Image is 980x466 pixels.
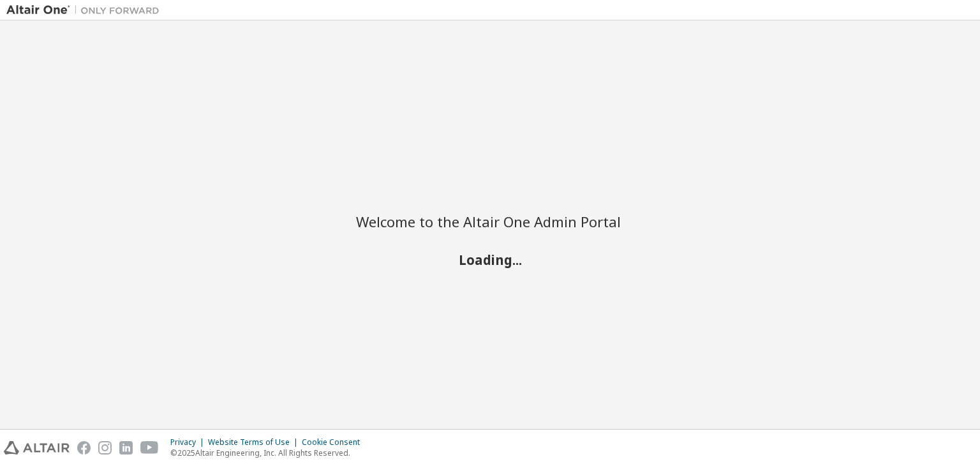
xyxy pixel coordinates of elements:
[119,441,133,455] img: linkedin.svg
[208,437,302,447] div: Website Terms of Use
[77,441,91,455] img: facebook.svg
[170,437,208,447] div: Privacy
[302,437,367,447] div: Cookie Consent
[140,441,159,455] img: youtube.svg
[356,213,624,230] h2: Welcome to the Altair One Admin Portal
[6,4,166,17] img: Altair One
[98,441,112,455] img: instagram.svg
[170,447,367,458] p: © 2025 Altair Engineering, Inc. All Rights Reserved.
[356,252,624,268] h2: Loading...
[4,441,70,455] img: altair_logo.svg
